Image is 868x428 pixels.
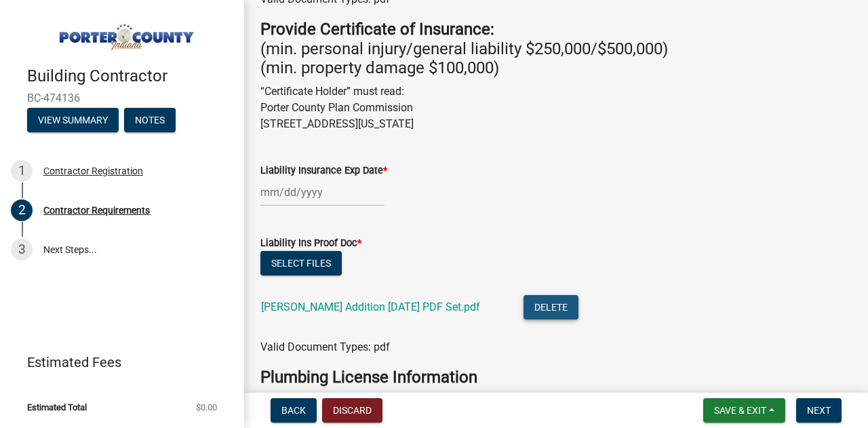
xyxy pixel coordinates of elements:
div: 1 [11,160,33,182]
button: Back [271,398,317,423]
input: mm/dd/yyyy [260,178,384,206]
button: Notes [124,108,176,132]
div: 2 [11,199,33,221]
button: View Summary [27,108,119,132]
strong: Provide Certificate of Insurance: [260,20,494,39]
button: Save & Exit [703,398,785,423]
wm-modal-confirm: Notes [124,115,176,126]
a: Estimated Fees [11,349,222,376]
span: Next [807,405,831,416]
span: Back [281,405,306,416]
wm-modal-confirm: Delete Document [524,302,578,315]
label: Liability Insurance Exp Date [260,166,387,176]
button: Discard [322,398,382,423]
strong: Plumbing License Information [260,368,477,387]
img: Porter County, Indiana [27,14,222,52]
div: Contractor Requirements [43,206,150,215]
button: Next [796,398,842,423]
span: Save & Exit [714,405,766,416]
label: Liability Ins Proof Doc [260,239,361,248]
span: Estimated Total [27,403,87,412]
span: $0.00 [196,403,217,412]
p: “Certificate Holder” must read: Porter County Plan Commission [STREET_ADDRESS][US_STATE] [260,83,852,132]
span: BC-474136 [27,92,217,104]
div: Contractor Registration [43,166,143,176]
span: Valid Document Types: pdf [260,341,390,353]
a: [PERSON_NAME] Addition [DATE] PDF Set.pdf [261,300,480,313]
h4: Building Contractor [27,66,233,86]
button: Select files [260,251,342,275]
wm-modal-confirm: Summary [27,115,119,126]
div: 3 [11,239,33,260]
h4: (min. personal injury/general liability $250,000/$500,000) (min. property damage $100,000) [260,20,852,78]
button: Delete [524,295,578,319]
